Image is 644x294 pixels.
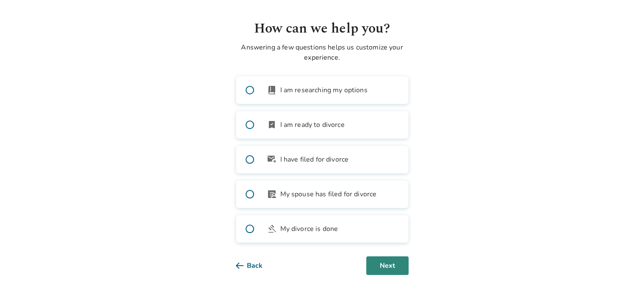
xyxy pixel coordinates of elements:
p: Answering a few questions helps us customize your experience. [236,42,409,63]
span: I have filed for divorce [280,154,349,165]
span: My divorce is done [280,224,338,234]
span: bookmark_check [267,120,277,130]
iframe: Chat Widget [602,253,644,294]
span: My spouse has filed for divorce [280,189,377,199]
button: Back [236,256,276,275]
span: book_2 [267,85,277,95]
h1: How can we help you? [236,19,409,39]
span: article_person [267,189,277,199]
span: gavel [267,224,277,234]
span: I am ready to divorce [280,120,345,130]
span: I am researching my options [280,85,368,95]
button: Next [366,256,409,275]
span: outgoing_mail [267,154,277,165]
